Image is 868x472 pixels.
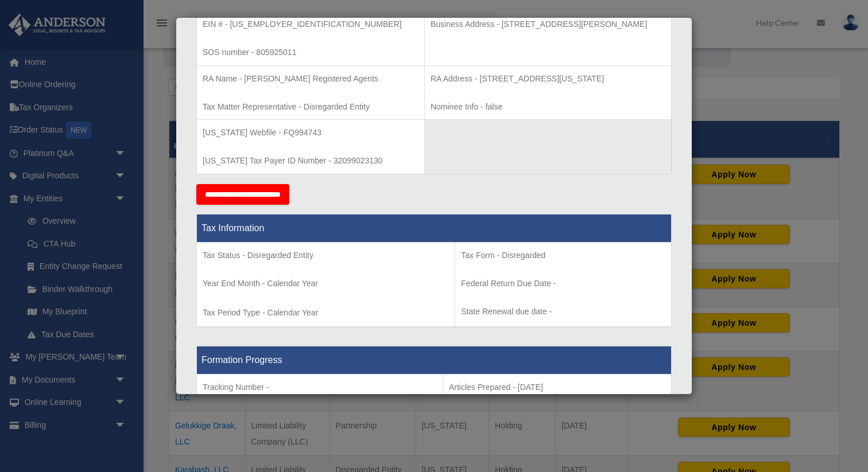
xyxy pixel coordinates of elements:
[461,276,665,291] p: Federal Return Due Date -
[431,17,665,32] p: Business Address - [STREET_ADDRESS][PERSON_NAME]
[203,17,418,32] p: EIN # - [US_EMPLOYER_IDENTIFICATION_NUMBER]
[203,100,418,114] p: Tax Matter Representative - Disregarded Entity
[449,380,665,395] p: Articles Prepared - [DATE]
[203,126,418,140] p: [US_STATE] Webfile - FQ994743
[203,45,418,60] p: SOS number - 805925011
[197,214,672,242] th: Tax Information
[197,346,672,374] th: Formation Progress
[203,72,418,86] p: RA Name - [PERSON_NAME] Registered Agents
[431,72,665,86] p: RA Address - [STREET_ADDRESS][US_STATE]
[203,248,449,263] p: Tax Status - Disregarded Entity
[203,380,437,395] p: Tracking Number -
[461,248,665,263] p: Tax Form - Disregarded
[461,305,665,319] p: State Renewal due date -
[203,154,418,168] p: [US_STATE] Tax Payer ID Number - 32099023130
[197,242,455,327] td: Tax Period Type - Calendar Year
[431,100,665,114] p: Nominee Info - false
[203,276,449,291] p: Year End Month - Calendar Year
